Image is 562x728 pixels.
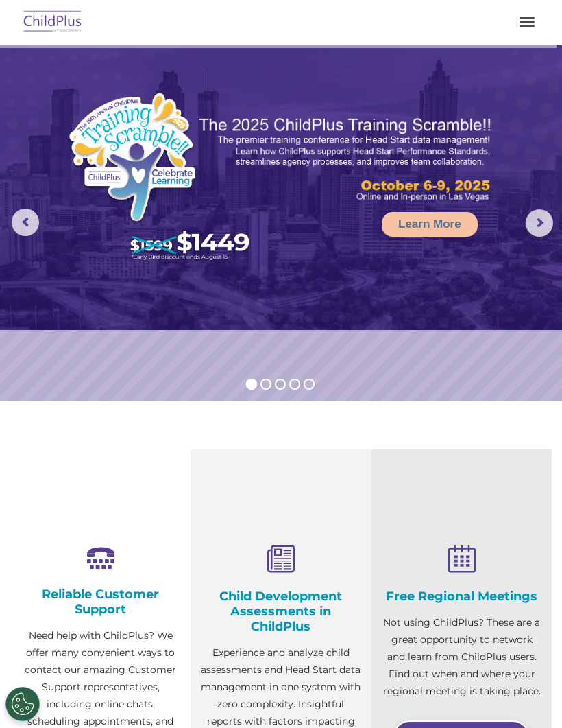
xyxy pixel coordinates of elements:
[382,614,541,700] p: Not using ChildPlus? These are a great opportunity to network and learn from ChildPlus users. Fin...
[201,589,361,634] h4: Child Development Assessments in ChildPlus
[382,212,478,237] a: Learn More
[21,6,85,38] img: ChildPlus by Procare Solutions
[21,587,180,617] h4: Reliable Customer Support
[382,589,541,604] h4: Free Regional Meetings
[5,687,40,721] button: Cookies Settings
